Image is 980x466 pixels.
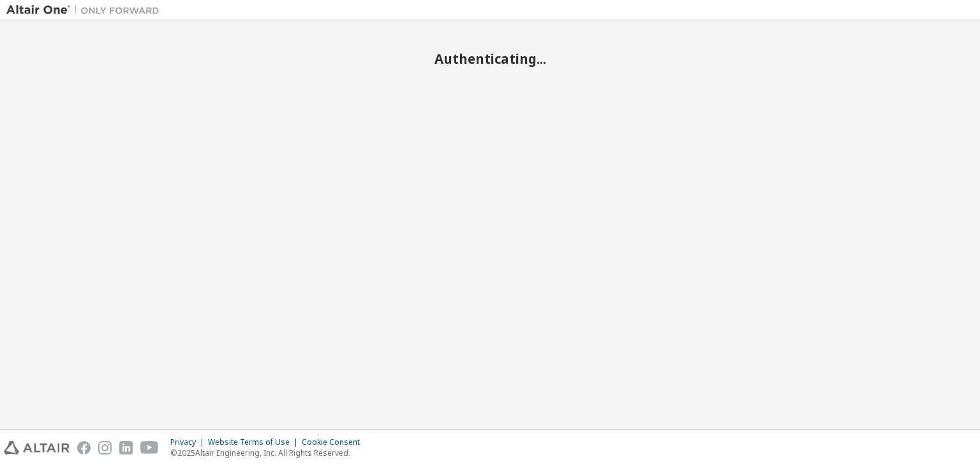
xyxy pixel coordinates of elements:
[140,441,159,455] img: youtube.svg
[170,437,208,447] div: Privacy
[208,437,302,447] div: Website Terms of Use
[302,437,367,447] div: Cookie Consent
[77,441,91,455] img: facebook.svg
[170,447,367,458] p: © 2025 Altair Engineering, Inc. All Rights Reserved.
[119,441,133,455] img: linkedin.svg
[6,50,974,67] h2: Authenticating...
[6,4,166,17] img: Altair One
[98,441,112,455] img: instagram.svg
[4,441,70,455] img: altair_logo.svg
